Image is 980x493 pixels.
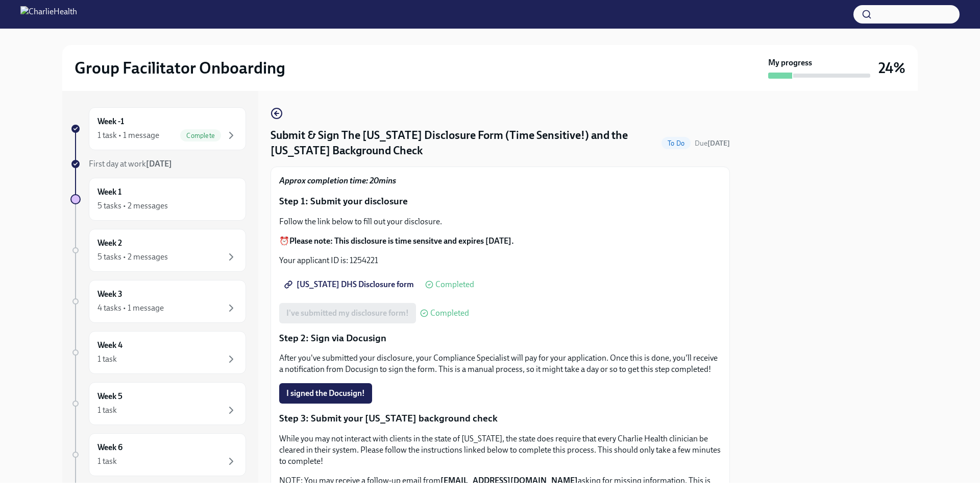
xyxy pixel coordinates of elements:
div: 5 tasks • 2 messages [97,200,168,212]
h6: Week 3 [97,289,122,300]
div: 1 task [97,354,117,365]
div: 1 task [97,456,117,467]
p: While you may not interact with clients in the state of [US_STATE], the state does require that e... [279,433,721,467]
span: I signed the Docusign! [286,388,365,398]
h2: Group Facilitator Onboarding [75,58,285,78]
div: 1 task • 1 message [97,130,159,141]
div: 1 task [97,405,117,416]
button: I signed the Docusign! [279,383,372,404]
p: Step 1: Submit your disclosure [279,195,721,208]
a: Week 15 tasks • 2 messages [70,178,246,221]
h6: Week 2 [97,238,122,249]
span: Due [695,139,730,148]
p: Follow the link below to fill out your disclosure. [279,216,721,227]
strong: Please note: This disclosure is time sensitve and expires [DATE]. [289,236,514,246]
h6: Week 6 [97,442,122,453]
a: First day at work[DATE] [70,158,246,170]
img: CharlieHealth [20,6,77,22]
a: Week 34 tasks • 1 message [70,280,246,323]
h6: Week 4 [97,340,122,351]
strong: [DATE] [707,139,730,148]
strong: [DATE] [146,159,172,169]
a: [US_STATE] DHS Disclosure form [279,274,421,295]
strong: Approx completion time: 20mins [279,176,396,185]
h3: 24% [878,59,905,77]
span: October 8th, 2025 09:00 [695,138,730,148]
h6: Week 5 [97,391,122,402]
span: [US_STATE] DHS Disclosure form [286,279,414,290]
p: Your applicant ID is: 1254221 [279,255,721,266]
p: ⏰ [279,236,721,247]
a: Week 25 tasks • 2 messages [70,229,246,272]
h6: Week 1 [97,186,121,198]
h4: Submit & Sign The [US_STATE] Disclosure Form (Time Sensitive!) and the [US_STATE] Background Check [271,128,657,158]
span: Completed [435,280,474,289]
strong: My progress [768,57,812,68]
p: Step 2: Sign via Docusign [279,332,721,345]
a: Week 41 task [70,331,246,374]
span: Complete [180,132,221,139]
strong: [EMAIL_ADDRESS][DOMAIN_NAME] [440,476,578,485]
div: 4 tasks • 1 message [97,302,164,314]
span: Completed [430,309,469,317]
p: Step 3: Submit your [US_STATE] background check [279,412,721,425]
a: Week -11 task • 1 messageComplete [70,107,246,150]
span: To Do [661,139,691,147]
a: Week 51 task [70,382,246,425]
span: First day at work [89,159,172,169]
a: Week 61 task [70,433,246,476]
h6: Week -1 [97,116,124,127]
p: After you've submitted your disclosure, your Compliance Specialist will pay for your application.... [279,353,721,375]
div: 5 tasks • 2 messages [97,251,168,263]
